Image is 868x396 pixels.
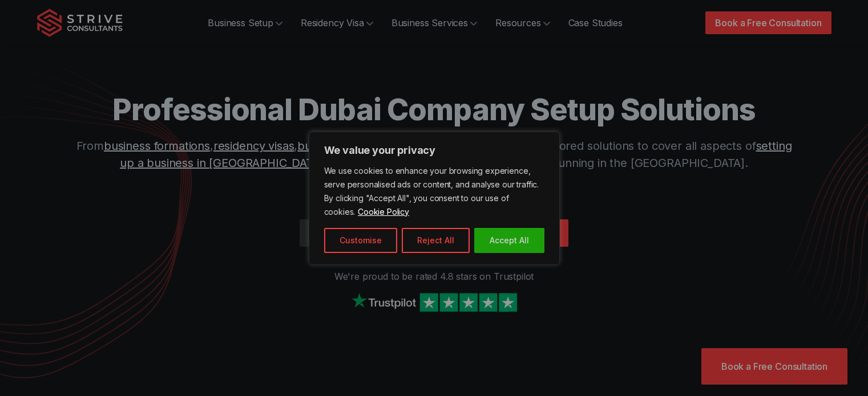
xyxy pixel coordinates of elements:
p: We use cookies to enhance your browsing experience, serve personalised ads or content, and analys... [324,164,544,219]
button: Customise [324,228,397,253]
div: We value your privacy [309,132,560,265]
p: We value your privacy [324,144,544,157]
button: Accept All [474,228,544,253]
button: Reject All [402,228,470,253]
a: Cookie Policy [357,206,410,217]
